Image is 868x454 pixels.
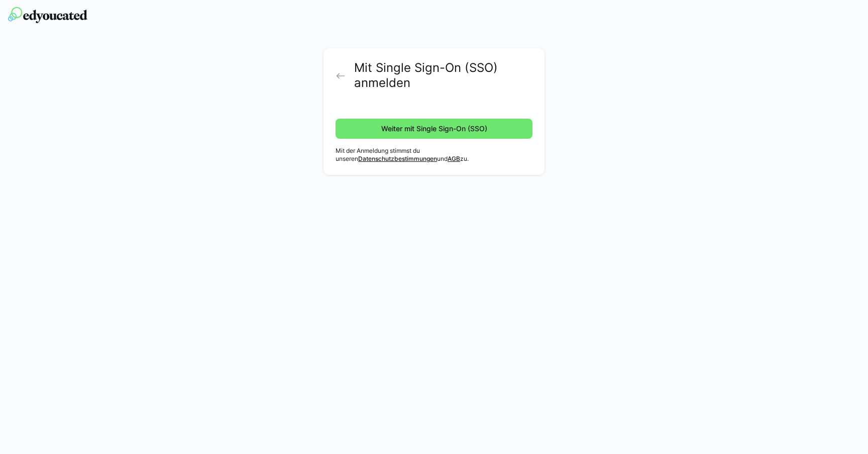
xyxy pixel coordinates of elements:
[8,7,87,23] img: edyoucated
[336,147,532,163] p: Mit der Anmeldung stimmst du unseren und zu.
[336,119,532,139] button: Weiter mit Single Sign-On (SSO)
[358,155,437,162] a: Datenschutzbestimmungen
[448,155,460,162] a: AGB
[380,124,489,134] span: Weiter mit Single Sign-On (SSO)
[354,60,532,90] h2: Mit Single Sign-On (SSO) anmelden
